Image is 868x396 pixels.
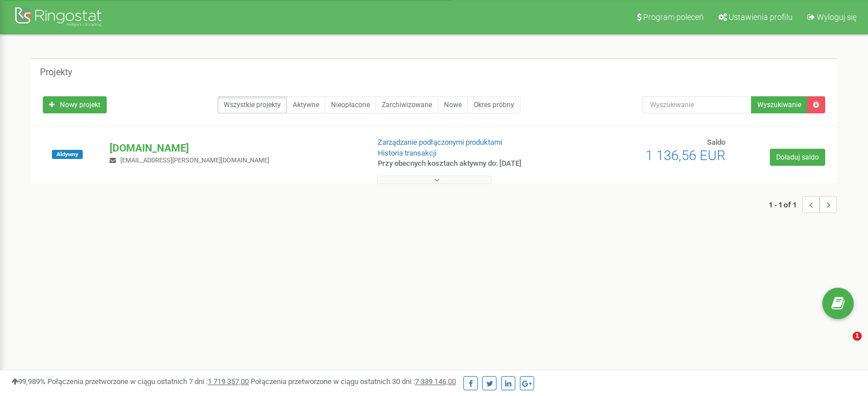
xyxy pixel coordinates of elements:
span: Wyloguj się [817,13,857,22]
u: 1 719 357,00 [208,377,249,386]
button: Wyszukiwanie [751,96,808,113]
a: Doładuj saldo [770,149,825,166]
iframe: Intercom live chat [829,332,857,359]
span: Aktywny [52,150,83,159]
span: Saldo [707,138,725,146]
a: Aktywne [286,96,325,113]
a: Nowy projekt [43,96,107,113]
a: Okres próbny [467,96,520,113]
span: 99,989% [11,377,46,386]
a: Nowe [438,96,468,113]
a: Wszystkie projekty [217,96,287,113]
span: Ustawienia profilu [729,13,793,22]
p: Przy obecnych kosztach aktywny do: [DATE] [378,158,560,169]
span: Połączenia przetworzone w ciągu ostatnich 30 dni : [251,377,456,386]
a: Historia transakcji [378,149,437,157]
span: Połączenia przetworzone w ciągu ostatnich 7 dni : [47,377,249,386]
h5: Projekty [40,67,72,77]
input: Wyszukiwanie [643,96,752,113]
span: 1 [853,332,862,341]
a: Zarządzanie podłączonymi produktami [378,138,502,146]
span: 1 136,56 EUR [645,148,725,164]
span: [EMAIL_ADDRESS][PERSON_NAME][DOMAIN_NAME] [120,157,269,164]
span: Program poleceń [643,13,704,22]
p: [DOMAIN_NAME] [110,141,359,156]
a: Nieopłacone [325,96,376,113]
u: 7 339 146,00 [415,377,456,386]
span: 1 - 1 of 1 [769,196,802,213]
nav: ... [769,185,837,224]
a: Zarchiwizowane [376,96,438,113]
